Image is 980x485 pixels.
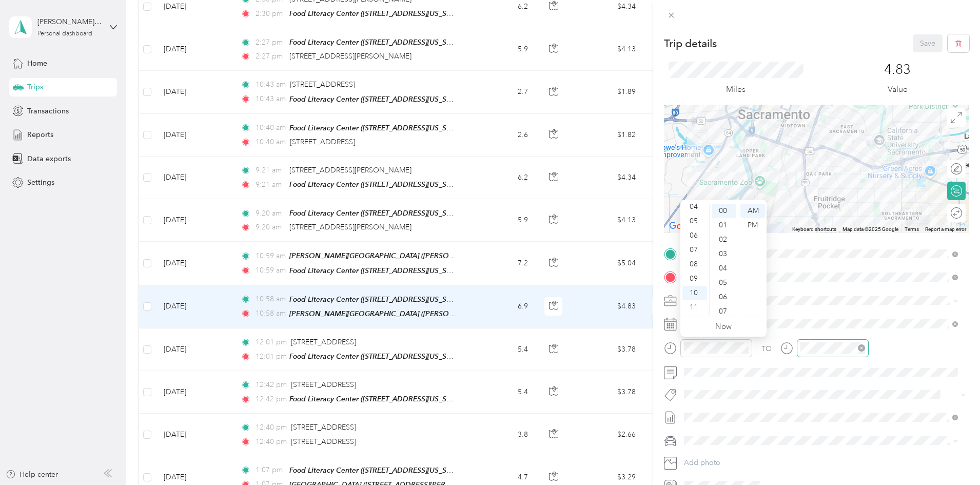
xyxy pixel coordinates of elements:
a: Report a map error [925,226,966,232]
p: Miles [726,83,746,96]
div: 08 [682,257,707,271]
div: 02 [712,232,736,247]
span: close-circle [858,344,865,352]
div: AM [740,204,765,218]
div: TO [761,343,772,354]
div: 06 [712,290,736,304]
div: 09 [682,271,707,286]
div: 11 [682,300,707,315]
img: Google [667,220,700,233]
span: Map data ©2025 Google [842,226,898,232]
a: Now [715,322,732,332]
button: Add photo [680,456,969,470]
button: Keyboard shortcuts [792,226,836,233]
div: 10 [682,286,707,300]
div: 04 [682,200,707,214]
div: 00 [712,204,736,218]
div: 04 [712,261,736,276]
div: 06 [682,228,707,243]
div: 01 [712,218,736,232]
div: 07 [682,243,707,257]
div: 05 [682,214,707,228]
div: 05 [712,276,736,290]
iframe: Everlance-gr Chat Button Frame [923,428,980,485]
a: Terms (opens in new tab) [905,226,919,232]
div: PM [740,218,765,232]
div: 03 [712,247,736,261]
div: 07 [712,304,736,319]
p: Value [888,83,908,96]
p: Trip details [664,36,717,51]
p: 4.83 [884,62,911,78]
a: Open this area in Google Maps (opens a new window) [667,220,700,233]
